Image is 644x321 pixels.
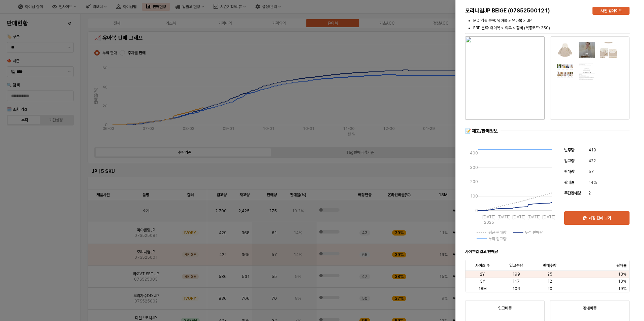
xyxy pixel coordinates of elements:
li: MD 엑셀 분류: 유아복 > 유아복 > JP [473,17,630,24]
span: 판매량 [564,169,574,174]
p: 매장 판매 보기 [589,215,611,221]
span: 2 [588,190,591,197]
span: 판매율 [616,263,626,268]
span: 사이즈 [475,263,485,268]
span: 19% [618,286,626,291]
span: 14% [588,179,597,186]
span: 주간판매량 [564,191,581,195]
span: 3Y [480,279,485,284]
span: 입고수량 [509,263,523,268]
span: 판매수량 [543,263,556,268]
li: ERP 분류: 유아복 > 외투 > 잠바 (복종코드: 250) [473,25,630,31]
h5: 모리나염JP BEIGE (07S52500121) [465,7,587,14]
button: 매장 판매 보기 [564,211,630,225]
p: 사진 업데이트 [601,8,622,13]
span: 117 [512,279,520,284]
strong: 사이즈별 입고/판매량 [465,249,498,254]
span: 10% [618,279,626,284]
strong: 입고비중 [498,306,512,311]
div: 📝 재고/판매정보 [465,128,498,134]
span: 106 [512,286,520,291]
span: 18M [478,286,487,291]
span: 422 [588,157,596,164]
span: 발주량 [564,148,574,152]
span: 13% [618,272,626,277]
span: 25 [547,272,552,277]
button: 사진 업데이트 [592,7,630,15]
span: 57 [588,168,594,175]
span: 419 [588,147,596,153]
span: 입고량 [564,158,574,163]
strong: 판매비중 [583,306,597,311]
span: 2Y [480,272,485,277]
span: 12 [547,279,552,284]
span: 판매율 [564,180,574,185]
span: 20 [547,286,552,291]
span: 199 [512,272,520,277]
